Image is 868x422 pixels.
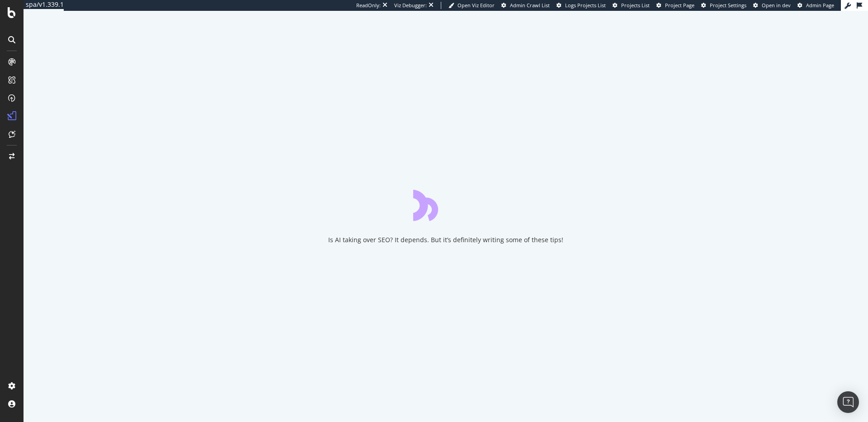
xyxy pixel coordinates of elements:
[413,188,478,221] div: animation
[394,2,427,9] div: Viz Debugger:
[448,2,495,9] a: Open Viz Editor
[806,2,834,9] span: Admin Page
[356,2,381,9] div: ReadOnly:
[656,2,694,9] a: Project Page
[613,2,650,9] a: Projects List
[501,2,550,9] a: Admin Crawl List
[621,2,650,9] span: Projects List
[557,2,606,9] a: Logs Projects List
[710,2,746,9] span: Project Settings
[797,2,834,9] a: Admin Page
[510,2,550,9] span: Admin Crawl List
[753,2,791,9] a: Open in dev
[837,391,859,413] div: Open Intercom Messenger
[665,2,694,9] span: Project Page
[701,2,746,9] a: Project Settings
[762,2,791,9] span: Open in dev
[458,2,495,9] span: Open Viz Editor
[328,235,563,244] div: Is AI taking over SEO? It depends. But it’s definitely writing some of these tips!
[565,2,606,9] span: Logs Projects List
